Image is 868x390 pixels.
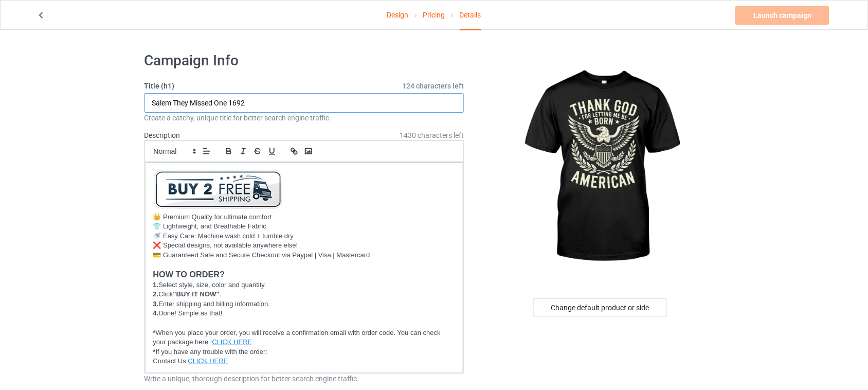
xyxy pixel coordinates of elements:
span: 1430 characters left [400,130,464,140]
strong: HOW TO ORDER? [153,270,225,279]
strong: "BUY IT NOW" [173,290,220,298]
img: YaW2Y8d.png [153,169,283,209]
p: Done! Simple as that! [153,309,456,318]
a: CLICK HERE [212,338,252,346]
p: 👕 Lightweight, and Breathable Fabric [153,222,456,232]
p: Click . [153,290,456,299]
div: Write a unique, thorough description for better search engine traffic. [144,374,464,384]
span: 124 characters left [402,81,464,91]
p: If you have any trouble with the order: [153,347,456,357]
p: 💳 Guaranteed Safe and Secure Checkout via Paypal | Visa | Mastercard [153,251,456,260]
div: Details [460,1,481,30]
strong: 4. [153,309,159,317]
p: Contact Us: [153,357,456,366]
p: Select style, size, color and quantity. [153,280,456,290]
p: Enter shipping and billing information. [153,299,456,309]
p: 👑 Premium Quality for ultimate comfort [153,212,456,222]
div: Create a catchy, unique title for better search engine traffic. [144,113,464,123]
strong: 1. [153,281,159,289]
p: When you place your order, you will receive a confirmation email with order code. You can check y... [153,328,456,347]
strong: 2. [153,290,159,298]
strong: 3. [153,300,159,308]
div: Change default product or side [533,298,667,317]
label: Description [144,131,180,139]
h1: Campaign Info [144,51,464,70]
a: CLICK HERE [188,357,228,365]
a: Design [387,1,408,29]
label: Title (h1) [144,81,464,91]
p: ❌ Special designs, not available anywhere else! [153,241,456,251]
a: Pricing [423,1,445,29]
p: 🚿 Easy Care: Machine wash cold + tumble dry [153,232,456,241]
